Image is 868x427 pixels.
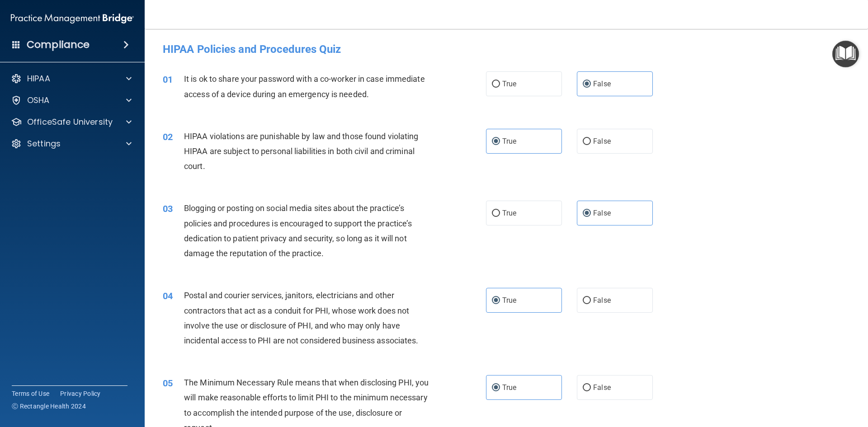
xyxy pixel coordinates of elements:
span: 01 [163,74,173,85]
span: HIPAA violations are punishable by law and those found violating HIPAA are subject to personal li... [184,131,418,171]
span: False [593,383,611,392]
a: Terms of Use [12,389,49,398]
input: False [583,138,591,145]
span: 04 [163,291,173,301]
span: 03 [163,203,173,214]
span: 05 [163,378,173,389]
p: OSHA [27,95,50,106]
span: False [593,209,611,217]
h4: Compliance [27,38,90,51]
input: True [492,210,500,217]
span: True [502,80,516,88]
input: True [492,385,500,391]
input: False [583,81,591,88]
span: True [502,383,516,392]
span: True [502,137,516,145]
span: Blogging or posting on social media sites about the practice’s policies and procedures is encoura... [184,203,412,258]
span: Ⓒ Rectangle Health 2024 [12,402,86,411]
a: OfficeSafe University [11,117,132,127]
span: True [502,209,516,217]
p: HIPAA [27,73,50,84]
p: OfficeSafe University [27,117,113,127]
span: True [502,296,516,305]
span: False [593,296,611,305]
a: Settings [11,138,132,149]
span: False [593,137,611,145]
span: It is ok to share your password with a co-worker in case immediate access of a device during an e... [184,74,425,99]
img: PMB logo [11,9,134,28]
span: 02 [163,131,173,142]
button: Open Resource Center [832,41,859,67]
p: Settings [27,138,61,149]
a: Privacy Policy [60,389,101,398]
input: False [583,297,591,304]
input: True [492,81,500,88]
span: False [593,80,611,88]
a: HIPAA [11,73,132,84]
input: True [492,297,500,304]
h4: HIPAA Policies and Procedures Quiz [163,43,850,55]
input: True [492,138,500,145]
iframe: To enrich screen reader interactions, please activate Accessibility in Grammarly extension settings [823,365,857,399]
a: OSHA [11,95,132,106]
span: Postal and courier services, janitors, electricians and other contractors that act as a conduit f... [184,291,418,345]
input: False [583,210,591,217]
input: False [583,385,591,391]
